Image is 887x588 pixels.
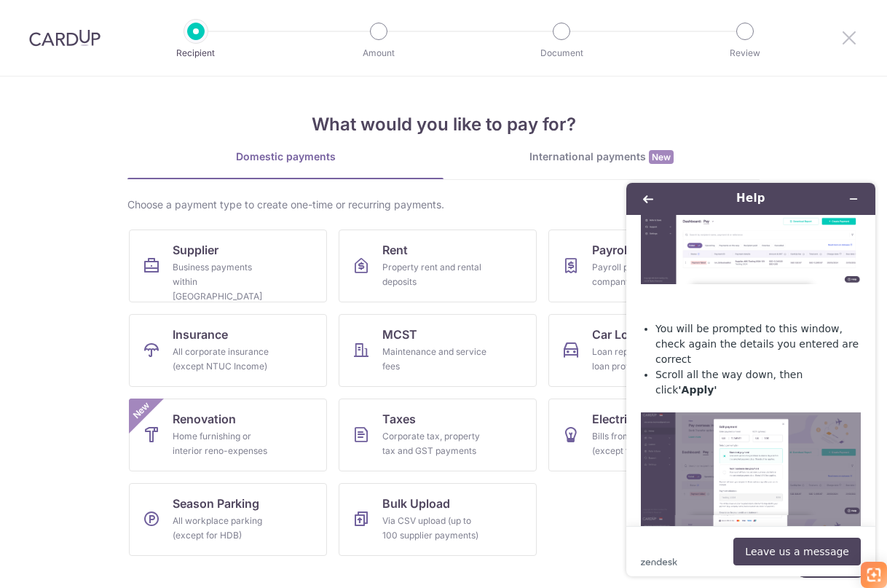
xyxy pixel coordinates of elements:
[382,514,487,543] div: Via CSV upload (up to 100 supplier payments)
[339,230,537,302] a: RentProperty rent and rental deposits
[129,314,327,387] a: InsuranceAll corporate insurance (except NTUC Income)
[33,10,63,23] span: Help
[142,46,250,60] p: Recipient
[444,149,760,165] div: International payments
[592,241,630,259] span: Payroll
[339,483,537,556] a: Bulk UploadVia CSV upload (up to 100 supplier payments)
[548,399,746,471] a: ElectricityBills from all providers (except for SP group)
[173,514,277,543] div: All workplace parking (except for HDB)
[592,260,697,289] div: Payroll pay-out to the company's bank account
[339,314,537,387] a: MCSTMaintenance and service fees
[649,150,674,164] span: New
[129,230,327,302] a: SupplierBusiness payments within [GEOGRAPHIC_DATA]
[173,495,259,512] span: Season Parking
[127,197,760,212] div: Choose a payment type to create one-time or recurring payments.
[127,111,760,138] h4: What would you like to pay for?
[129,399,327,471] a: RenovationHome furnishing or interior reno-expensesNew
[691,46,799,60] p: Review
[382,429,487,458] div: Corporate tax, property tax and GST payments
[508,46,615,60] p: Document
[26,344,246,447] img: Screenshot 2024-03-20 at 12.41.04.png
[592,429,697,458] div: Bills from all providers (except for SP group)
[592,326,649,343] span: Car Loans
[592,410,647,428] span: Electricity
[615,171,887,588] iframe: Find more information here
[173,345,277,374] div: All corporate insurance (except NTUC Income)
[130,399,154,423] span: New
[548,230,746,302] a: PayrollPayroll pay-out to the company's bank account
[339,399,537,471] a: TaxesCorporate tax, property tax and GST payments
[119,366,246,394] button: Leave us a message
[29,29,100,47] img: CardUp
[129,483,327,556] a: Season ParkingAll workplace parking (except for HDB)
[548,314,746,387] a: Car LoansLoan repayments to car loan providers
[382,410,416,428] span: Taxes
[173,429,277,458] div: Home furnishing or interior reno-expenses
[325,46,433,60] p: Amount
[382,241,408,259] span: Rent
[382,260,487,289] div: Property rent and rental deposits
[382,495,450,512] span: Bulk Upload
[382,345,487,374] div: Maintenance and service fees
[173,260,277,304] div: Business payments within [GEOGRAPHIC_DATA]
[592,345,697,374] div: Loan repayments to car loan providers
[173,326,228,343] span: Insurance
[127,149,444,164] div: Domestic payments
[173,410,236,428] span: Renovation
[173,241,218,259] span: Supplier
[382,326,417,343] span: MCST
